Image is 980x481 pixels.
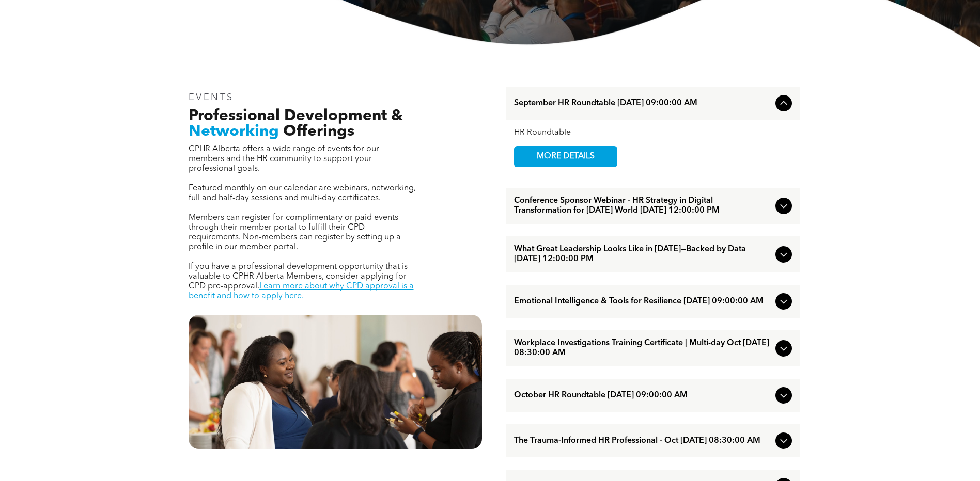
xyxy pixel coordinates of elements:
[514,146,617,167] a: MORE DETAILS
[189,184,416,202] span: Featured monthly on our calendar are webinars, networking, full and half-day sessions and multi-d...
[514,339,771,358] span: Workplace Investigations Training Certificate | Multi-day Oct [DATE] 08:30:00 AM
[283,124,354,139] span: Offerings
[189,124,279,139] span: Networking
[514,128,792,138] div: HR Roundtable
[514,297,771,307] span: Emotional Intelligence & Tools for Resilience [DATE] 09:00:00 AM
[525,147,606,167] span: MORE DETAILS
[514,436,771,446] span: The Trauma-Informed HR Professional - Oct [DATE] 08:30:00 AM
[189,214,401,251] span: Members can register for complimentary or paid events through their member portal to fulfill thei...
[514,391,771,400] span: October HR Roundtable [DATE] 09:00:00 AM
[189,108,403,124] span: Professional Development &
[189,145,379,173] span: CPHR Alberta offers a wide range of events for our members and the HR community to support your p...
[514,99,771,108] span: September HR Roundtable [DATE] 09:00:00 AM
[514,196,771,216] span: Conference Sponsor Webinar - HR Strategy in Digital Transformation for [DATE] World [DATE] 12:00:...
[189,263,408,291] span: If you have a professional development opportunity that is valuable to CPHR Alberta Members, cons...
[189,93,235,102] span: EVENTS
[189,282,414,300] a: Learn more about why CPD approval is a benefit and how to apply here.
[514,245,771,264] span: What Great Leadership Looks Like in [DATE]—Backed by Data [DATE] 12:00:00 PM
